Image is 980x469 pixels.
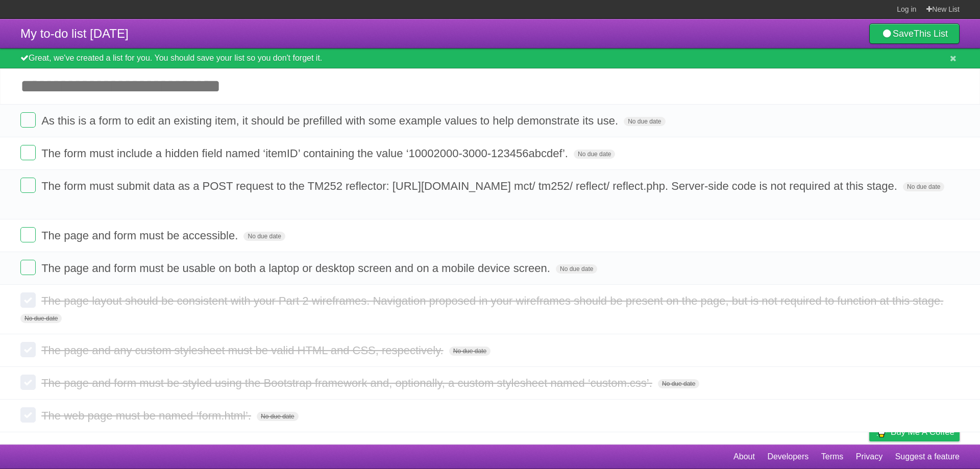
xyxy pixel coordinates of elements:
[257,412,298,421] span: No due date
[20,260,36,275] label: Done
[658,379,699,388] span: No due date
[41,377,655,389] span: The page and form must be styled using the Bootstrap framework and, optionally, a custom styleshe...
[20,145,36,160] label: Done
[41,229,240,242] span: The page and form must be accessible.
[20,27,129,40] span: My to-do list [DATE]
[20,178,36,193] label: Done
[767,447,808,466] a: Developers
[41,262,553,275] span: The page and form must be usable on both a laptop or desktop screen and on a mobile device screen.
[20,342,36,357] label: Done
[20,112,36,128] label: Done
[20,227,36,242] label: Done
[20,375,36,390] label: Done
[733,447,755,466] a: About
[914,29,948,39] b: This List
[574,150,615,159] span: No due date
[895,447,960,466] a: Suggest a feature
[869,23,960,44] a: SaveThis List
[20,407,36,423] label: Done
[903,182,944,191] span: No due date
[449,347,491,356] span: No due date
[41,147,571,160] span: The form must include a hidden field named ‘itemID’ containing the value ‘10002000-3000-123456abc...
[556,264,597,274] span: No due date
[20,314,62,323] span: No due date
[20,292,36,308] label: Done
[624,117,665,126] span: No due date
[41,180,900,192] span: The form must submit data as a POST request to the TM252 reflector: [URL][DOMAIN_NAME] mct/ tm252...
[41,114,621,127] span: As this is a form to edit an existing item, it should be prefilled with some example values to he...
[856,447,883,466] a: Privacy
[41,344,446,357] span: The page and any custom stylesheet must be valid HTML and CSS, respectively.
[41,409,254,422] span: The web page must be named ‘form.html’.
[243,232,285,241] span: No due date
[41,294,946,307] span: The page layout should be consistent with your Part 2 wireframes. Navigation proposed in your wir...
[821,447,844,466] a: Terms
[891,423,954,441] span: Buy me a coffee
